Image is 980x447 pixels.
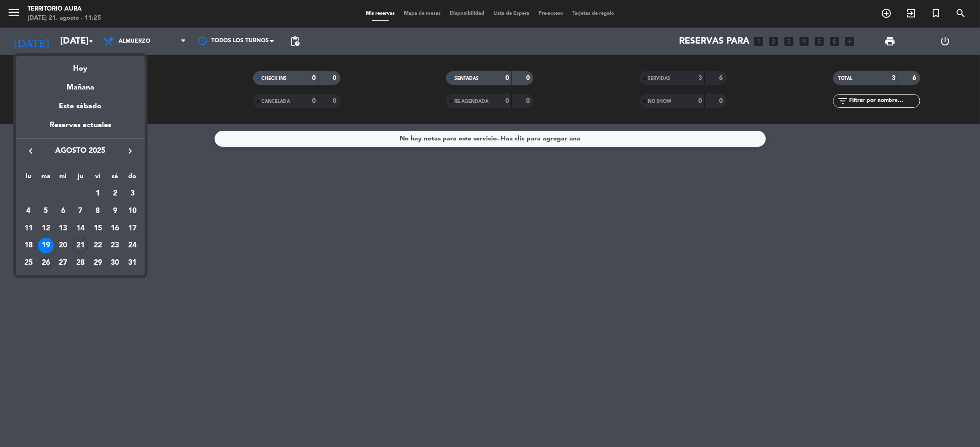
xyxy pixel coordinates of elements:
td: 8 de agosto de 2025 [89,202,107,220]
div: 10 [125,203,140,219]
div: Este sábado [16,94,145,119]
div: 2 [107,186,123,201]
td: 9 de agosto de 2025 [107,202,124,220]
td: 28 de agosto de 2025 [72,254,89,272]
td: 18 de agosto de 2025 [20,237,37,254]
button: keyboard_arrow_right [122,145,138,157]
td: 15 de agosto de 2025 [89,220,107,237]
td: 14 de agosto de 2025 [72,220,89,237]
td: 5 de agosto de 2025 [37,202,55,220]
td: 17 de agosto de 2025 [124,220,141,237]
div: 27 [55,255,71,271]
div: 12 [38,221,54,236]
td: 26 de agosto de 2025 [37,254,55,272]
div: 16 [107,221,123,236]
td: 22 de agosto de 2025 [89,237,107,254]
div: 22 [90,238,106,253]
div: 14 [73,221,88,236]
div: 9 [107,203,123,219]
td: AGO. [20,185,89,202]
td: 19 de agosto de 2025 [37,237,55,254]
div: 21 [73,238,88,253]
div: 18 [21,238,36,253]
div: Reservas actuales [16,119,145,138]
div: 7 [73,203,88,219]
div: Mañana [16,75,145,94]
td: 13 de agosto de 2025 [54,220,72,237]
td: 29 de agosto de 2025 [89,254,107,272]
div: 25 [21,255,36,271]
td: 11 de agosto de 2025 [20,220,37,237]
div: 1 [90,186,106,201]
div: 28 [73,255,88,271]
div: 20 [55,238,71,253]
div: 6 [55,203,71,219]
th: lunes [20,171,37,185]
td: 20 de agosto de 2025 [54,237,72,254]
td: 12 de agosto de 2025 [37,220,55,237]
th: domingo [124,171,141,185]
td: 4 de agosto de 2025 [20,202,37,220]
div: 24 [125,238,140,253]
div: 31 [125,255,140,271]
td: 31 de agosto de 2025 [124,254,141,272]
td: 27 de agosto de 2025 [54,254,72,272]
div: 29 [90,255,106,271]
div: 23 [107,238,123,253]
span: agosto 2025 [39,145,122,157]
td: 1 de agosto de 2025 [89,185,107,202]
td: 30 de agosto de 2025 [107,254,124,272]
th: jueves [72,171,89,185]
i: keyboard_arrow_right [125,145,136,156]
td: 7 de agosto de 2025 [72,202,89,220]
td: 21 de agosto de 2025 [72,237,89,254]
th: martes [37,171,55,185]
div: 30 [107,255,123,271]
td: 10 de agosto de 2025 [124,202,141,220]
th: miércoles [54,171,72,185]
td: 6 de agosto de 2025 [54,202,72,220]
td: 24 de agosto de 2025 [124,237,141,254]
div: 17 [125,221,140,236]
div: 15 [90,221,106,236]
i: keyboard_arrow_left [25,145,36,156]
div: 13 [55,221,71,236]
th: viernes [89,171,107,185]
div: 26 [38,255,54,271]
div: 4 [21,203,36,219]
div: 5 [38,203,54,219]
div: 19 [38,238,54,253]
div: Hoy [16,56,145,75]
th: sábado [107,171,124,185]
td: 16 de agosto de 2025 [107,220,124,237]
div: 11 [21,221,36,236]
div: 8 [90,203,106,219]
div: 3 [125,186,140,201]
td: 3 de agosto de 2025 [124,185,141,202]
td: 23 de agosto de 2025 [107,237,124,254]
td: 25 de agosto de 2025 [20,254,37,272]
button: keyboard_arrow_left [23,145,39,157]
td: 2 de agosto de 2025 [107,185,124,202]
